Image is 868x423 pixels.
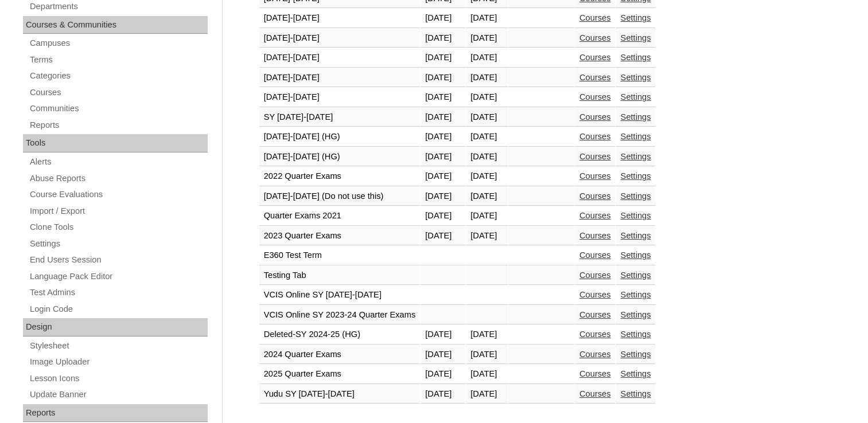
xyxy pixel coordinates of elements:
td: [DATE] [421,187,465,206]
a: Lesson Icons [29,371,208,386]
a: Settings [620,250,651,260]
td: [DATE] [421,88,465,107]
td: VCIS Online SY 2023-24 Quarter Exams [259,305,421,325]
td: [DATE] [421,226,465,246]
a: Reports [29,118,208,132]
a: Settings [29,237,208,251]
a: Settings [620,92,651,101]
td: E360 Test Term [259,246,421,265]
a: Courses [579,250,611,260]
a: Campuses [29,36,208,50]
td: [DATE] [466,108,508,127]
a: Courses [579,290,611,299]
a: Alerts [29,155,208,169]
td: [DATE] [421,68,465,88]
a: Settings [620,191,651,201]
a: Settings [620,73,651,82]
a: Settings [620,152,651,161]
td: [DATE] [421,345,465,365]
a: Courses [579,152,611,161]
a: Settings [620,211,651,220]
td: SY [DATE]-[DATE] [259,108,421,127]
a: Courses [579,132,611,141]
td: [DATE]-[DATE] [259,29,421,48]
td: [DATE] [466,48,508,68]
td: [DATE] [421,29,465,48]
td: [DATE] [421,108,465,127]
a: Courses [579,171,611,181]
a: Course Evaluations [29,187,208,202]
td: Deleted-SY 2024-25 (HG) [259,325,421,344]
td: [DATE] [466,147,508,167]
a: Abuse Reports [29,171,208,186]
a: Courses [579,13,611,22]
a: Settings [620,112,651,122]
a: Courses [579,389,611,398]
td: [DATE] [466,325,508,344]
td: 2024 Quarter Exams [259,345,421,365]
td: [DATE] [466,9,508,28]
a: Login Code [29,302,208,316]
td: 2023 Quarter Exams [259,226,421,246]
a: Stylesheet [29,339,208,353]
td: [DATE] [466,365,508,384]
a: Courses [29,85,208,100]
a: Settings [620,231,651,240]
td: [DATE] [421,147,465,167]
a: Settings [620,310,651,319]
td: [DATE]-[DATE] (HG) [259,127,421,147]
div: Tools [23,134,208,152]
a: Courses [579,53,611,62]
a: Categories [29,69,208,83]
a: Communities [29,101,208,116]
td: [DATE] [466,226,508,246]
a: Courses [579,211,611,220]
td: [DATE] [421,167,465,186]
a: Settings [620,290,651,299]
a: End Users Session [29,253,208,267]
td: VCIS Online SY [DATE]-[DATE] [259,285,421,305]
a: Courses [579,92,611,101]
a: Settings [620,330,651,339]
td: [DATE]-[DATE] (Do not use this) [259,187,421,206]
a: Settings [620,53,651,62]
a: Settings [620,13,651,22]
a: Settings [620,369,651,378]
div: Courses & Communities [23,16,208,34]
a: Terms [29,53,208,67]
td: [DATE]-[DATE] [259,68,421,88]
a: Clone Tools [29,220,208,234]
td: [DATE] [466,127,508,147]
td: [DATE]-[DATE] [259,88,421,107]
a: Update Banner [29,387,208,402]
a: Courses [579,310,611,319]
div: Reports [23,404,208,422]
a: Import / Export [29,204,208,218]
a: Courses [579,231,611,240]
a: Courses [579,33,611,42]
a: Courses [579,191,611,201]
td: Yudu SY [DATE]-[DATE] [259,385,421,404]
td: [DATE] [421,365,465,384]
a: Courses [579,112,611,122]
td: [DATE] [466,29,508,48]
a: Courses [579,330,611,339]
a: Settings [620,171,651,181]
td: [DATE] [421,206,465,226]
a: Settings [620,33,651,42]
a: Image Uploader [29,355,208,369]
a: Settings [620,389,651,398]
a: Settings [620,132,651,141]
a: Courses [579,369,611,378]
td: [DATE]-[DATE] (HG) [259,147,421,167]
a: Test Admins [29,285,208,300]
td: [DATE] [466,167,508,186]
td: Quarter Exams 2021 [259,206,421,226]
td: [DATE] [421,325,465,344]
td: [DATE] [466,187,508,206]
a: Settings [620,350,651,359]
td: [DATE] [466,206,508,226]
td: [DATE] [421,48,465,68]
td: [DATE] [421,9,465,28]
td: [DATE]-[DATE] [259,48,421,68]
